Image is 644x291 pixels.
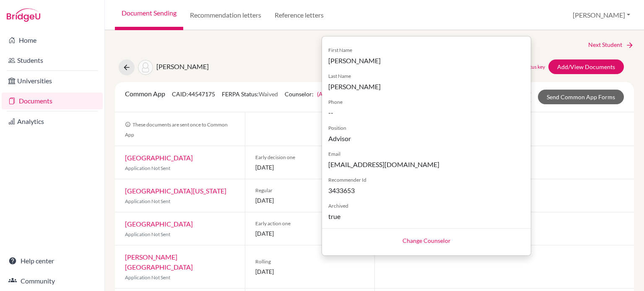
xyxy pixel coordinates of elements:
[125,90,165,98] span: Common App
[2,52,103,69] a: Students
[222,90,278,98] span: FERPA Status:
[285,90,392,98] span: Counselor:
[328,160,525,170] span: [EMAIL_ADDRESS][DOMAIN_NAME]
[7,8,40,22] img: Bridge-U
[2,93,103,109] a: Documents
[255,154,365,161] span: Early decision one
[259,90,278,98] span: Waived
[317,90,392,98] a: (Archived) [PERSON_NAME]
[125,154,193,162] a: [GEOGRAPHIC_DATA]
[2,252,103,269] a: Help center
[569,7,634,23] button: [PERSON_NAME]
[125,274,170,281] span: Application Not Sent
[255,267,365,276] span: [DATE]
[125,187,226,195] a: [GEOGRAPHIC_DATA][US_STATE]
[2,72,103,89] a: Universities
[328,211,525,221] span: true
[548,59,624,74] a: Add/View Documents
[125,231,170,237] span: Application Not Sent
[125,121,228,138] span: These documents are sent once to Common App
[328,150,525,158] span: Email
[328,176,525,184] span: Recommender Id
[2,113,103,130] a: Analytics
[156,62,209,70] span: [PERSON_NAME]
[538,90,624,104] a: Send Common App Forms
[328,202,525,210] span: Archived
[255,229,365,238] span: [DATE]
[328,72,525,80] span: Last Name
[125,253,193,271] a: [PERSON_NAME][GEOGRAPHIC_DATA]
[328,134,525,144] span: Advisor
[255,163,365,172] span: [DATE]
[402,237,451,244] a: Change Counselor
[255,196,365,205] span: [DATE]
[328,46,525,54] span: First Name
[328,56,525,66] span: [PERSON_NAME]
[125,198,170,204] span: Application Not Sent
[328,98,525,106] span: Phone
[328,185,525,196] span: 3433653
[2,32,103,49] a: Home
[255,187,365,194] span: Regular
[588,40,634,49] a: Next Student
[328,108,525,118] span: --
[2,273,103,289] a: Community
[255,220,365,227] span: Early action one
[172,90,215,98] span: CAID: 44547175
[328,124,525,132] span: Position
[125,165,170,171] span: Application Not Sent
[255,258,365,265] span: Rolling
[328,82,525,92] span: [PERSON_NAME]
[322,36,531,256] div: (Archived) [PERSON_NAME]
[125,220,193,228] a: [GEOGRAPHIC_DATA]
